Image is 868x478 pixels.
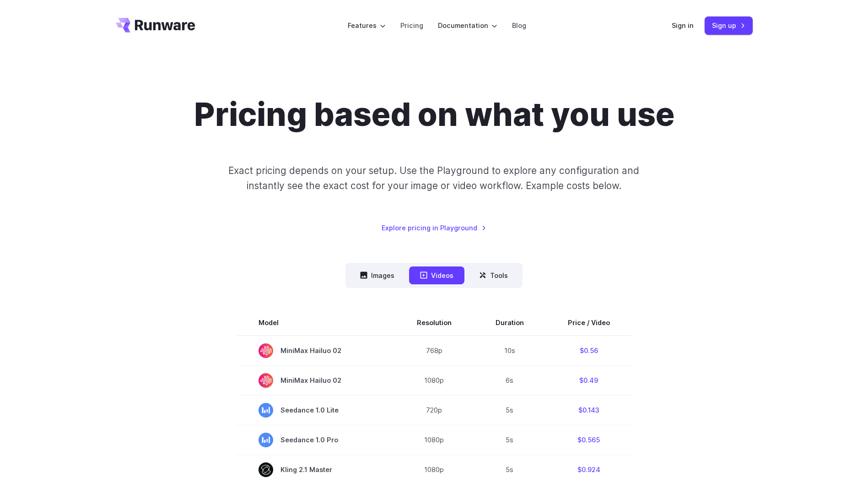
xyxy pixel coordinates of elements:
p: Exact pricing depends on your setup. Use the Playground to explore any configuration and instantl... [211,163,657,194]
td: 10s [474,336,546,366]
th: Price / Video [546,310,632,336]
th: Model [237,310,395,336]
td: $0.565 [546,425,632,455]
th: Resolution [395,310,474,336]
a: Sign up [705,16,753,34]
button: Videos [409,266,464,284]
button: Tools [468,266,519,284]
td: $0.143 [546,395,632,425]
th: Duration [474,310,546,336]
td: 6s [474,365,546,395]
span: Seedance 1.0 Lite [259,403,373,418]
a: Sign in [672,20,694,31]
h1: Pricing based on what you use [194,95,674,134]
td: $0.56 [546,336,632,366]
td: 720p [395,395,474,425]
a: Go to / [116,18,195,33]
td: 768p [395,336,474,366]
label: Documentation [438,20,497,31]
td: 1080p [395,425,474,455]
label: Features [348,20,386,31]
td: $0.49 [546,365,632,395]
td: 1080p [395,365,474,395]
a: Pricing [400,20,423,31]
td: 5s [474,425,546,455]
a: Blog [512,20,526,31]
td: 5s [474,395,546,425]
a: Explore pricing in Playground [382,223,486,233]
span: MiniMax Hailuo 02 [259,343,373,358]
span: Seedance 1.0 Pro [259,433,373,447]
button: Images [349,266,405,284]
span: Kling 2.1 Master [259,462,373,477]
span: MiniMax Hailuo 02 [259,373,373,388]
